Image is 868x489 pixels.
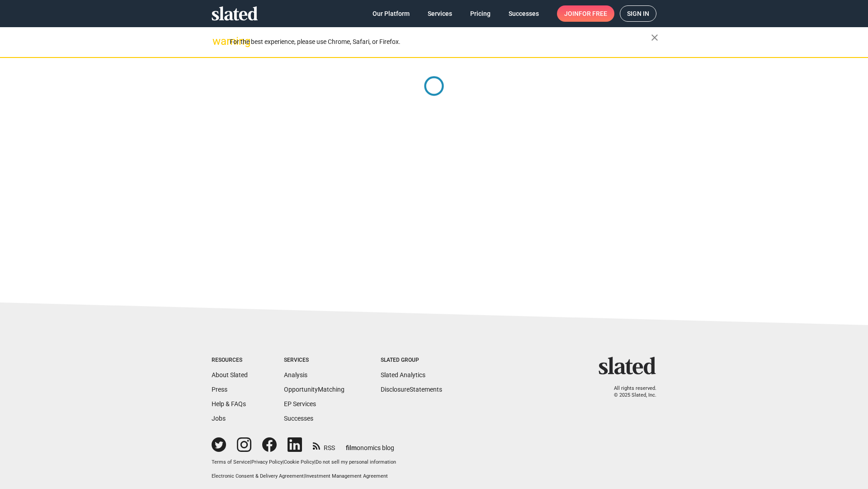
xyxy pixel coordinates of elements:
[212,371,248,379] a: About Slated
[373,5,410,22] span: Our Platform
[284,371,307,379] a: Analysis
[284,357,344,364] div: Services
[649,32,660,43] mat-icon: close
[627,6,649,21] span: Sign in
[346,444,357,451] span: film
[212,386,227,393] a: Press
[305,473,388,479] a: Investment Management Agreement
[428,5,452,22] span: Services
[284,415,313,422] a: Successes
[250,459,251,465] span: |
[283,459,284,465] span: |
[212,36,223,47] mat-icon: warning
[620,5,656,22] a: Sign in
[557,5,614,22] a: Joinfor free
[316,459,396,466] button: Do not sell my personal information
[212,400,246,407] a: Help & FAQs
[251,459,283,465] a: Privacy Policy
[212,459,250,465] a: Terms of Service
[564,5,607,22] span: Join
[284,386,344,393] a: OpportunityMatching
[463,5,498,22] a: Pricing
[381,386,442,393] a: DisclosureStatements
[212,357,248,364] div: Resources
[230,36,651,48] div: For the best experience, please use Chrome, Safari, or Firefox.
[365,5,417,22] a: Our Platform
[470,5,491,22] span: Pricing
[381,357,442,364] div: Slated Group
[501,5,546,22] a: Successes
[604,385,656,398] p: All rights reserved. © 2025 Slated, Inc.
[314,459,316,465] span: |
[212,473,304,479] a: Electronic Consent & Delivery Agreement
[304,473,305,479] span: |
[420,5,459,22] a: Services
[579,5,607,22] span: for free
[346,436,394,452] a: filmonomics blog
[509,5,539,22] span: Successes
[313,438,335,452] a: RSS
[212,415,226,422] a: Jobs
[284,400,316,407] a: EP Services
[284,459,314,465] a: Cookie Policy
[381,371,425,379] a: Slated Analytics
